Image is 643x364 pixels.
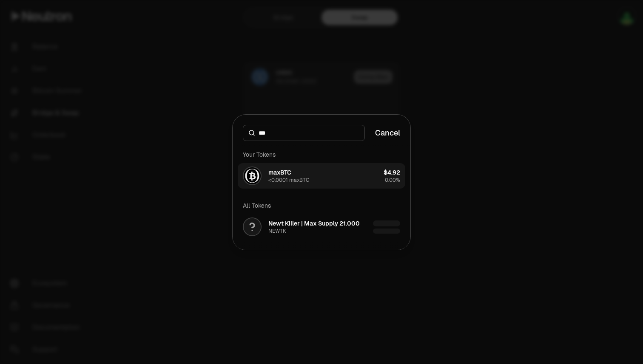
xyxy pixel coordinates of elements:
[268,168,291,177] div: maxBTC
[244,167,261,184] img: maxBTC Logo
[268,219,360,228] div: Newt Killer | Max Supply 21.000
[385,177,400,183] span: 0.00%
[238,163,405,189] button: maxBTC LogomaxBTC<0.0001 maxBTC$4.920.00%
[238,146,405,163] div: Your Tokens
[268,177,309,183] div: <0.0001 maxBTC
[375,127,400,139] button: Cancel
[238,197,405,214] div: All Tokens
[268,228,286,234] div: NEWTK
[238,214,405,240] button: Newt Killer | Max Supply 21.000NEWTK
[384,168,400,177] div: $4.92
